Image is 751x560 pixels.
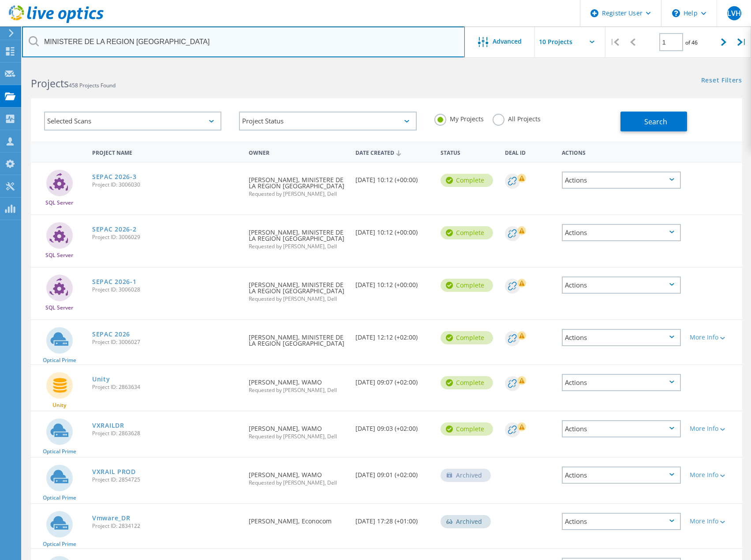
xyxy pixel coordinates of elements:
[690,472,738,478] div: More Info
[733,26,751,58] div: |
[249,296,347,302] span: Requested by [PERSON_NAME], Dell
[31,76,69,90] b: Projects
[434,114,484,122] label: My Projects
[690,334,738,340] div: More Info
[92,515,130,521] a: Vmware_DR
[562,329,681,346] div: Actions
[92,422,124,429] a: VXRAILDR
[92,287,240,292] span: Project ID: 3006028
[685,39,698,46] span: of 46
[672,9,680,17] svg: \n
[441,226,493,239] div: Complete
[562,374,681,391] div: Actions
[493,38,522,45] span: Advanced
[92,376,110,382] a: Unity
[562,467,681,484] div: Actions
[43,495,76,500] span: Optical Prime
[351,144,437,161] div: Date Created
[92,340,240,345] span: Project ID: 3006027
[249,434,347,439] span: Requested by [PERSON_NAME], Dell
[92,182,240,187] span: Project ID: 3006030
[644,117,667,127] span: Search
[441,515,491,528] div: Archived
[43,358,76,363] span: Optical Prime
[436,144,500,160] div: Status
[244,215,351,258] div: [PERSON_NAME], MINISTERE DE LA REGION [GEOGRAPHIC_DATA]
[92,279,136,285] a: SEPAC 2026-1
[9,19,104,25] a: Live Optics Dashboard
[351,504,437,533] div: [DATE] 17:28 (+01:00)
[45,200,73,205] span: SQL Server
[351,268,437,297] div: [DATE] 10:12 (+00:00)
[244,163,351,205] div: [PERSON_NAME], MINISTERE DE LA REGION [GEOGRAPHIC_DATA]
[701,77,742,85] a: Reset Filters
[45,305,73,310] span: SQL Server
[244,365,351,402] div: [PERSON_NAME], WAMO
[244,411,351,448] div: [PERSON_NAME], WAMO
[351,411,437,441] div: [DATE] 09:03 (+02:00)
[351,458,437,487] div: [DATE] 09:01 (+02:00)
[690,426,738,432] div: More Info
[244,320,351,355] div: [PERSON_NAME], MINISTERE DE LA REGION [GEOGRAPHIC_DATA]
[92,385,240,390] span: Project ID: 2863634
[351,163,437,192] div: [DATE] 10:12 (+00:00)
[239,112,416,131] div: Project Status
[562,513,681,530] div: Actions
[727,10,741,17] span: LVH
[43,541,76,547] span: Optical Prime
[43,449,76,454] span: Optical Prime
[244,268,351,310] div: [PERSON_NAME], MINISTERE DE LA REGION [GEOGRAPHIC_DATA]
[441,279,493,292] div: Complete
[69,82,116,89] span: 458 Projects Found
[557,144,685,160] div: Actions
[92,477,240,482] span: Project ID: 2854725
[44,112,221,131] div: Selected Scans
[620,112,687,131] button: Search
[244,504,351,533] div: [PERSON_NAME], Econocom
[249,480,347,485] span: Requested by [PERSON_NAME], Dell
[562,172,681,189] div: Actions
[244,144,351,160] div: Owner
[501,144,557,160] div: Deal Id
[351,320,437,349] div: [DATE] 12:12 (+02:00)
[441,422,493,436] div: Complete
[562,420,681,437] div: Actions
[92,431,240,436] span: Project ID: 2863628
[22,26,465,57] input: Search projects by name, owner, ID, company, etc
[351,365,437,394] div: [DATE] 09:07 (+02:00)
[52,403,66,408] span: Unity
[92,174,136,180] a: SEPAC 2026-3
[249,244,347,249] span: Requested by [PERSON_NAME], Dell
[92,226,136,232] a: SEPAC 2026-2
[441,469,491,482] div: Archived
[441,331,493,344] div: Complete
[92,235,240,240] span: Project ID: 3006029
[92,469,136,475] a: VXRAIL PROD
[441,376,493,389] div: Complete
[88,144,244,160] div: Project Name
[493,114,541,122] label: All Projects
[562,276,681,294] div: Actions
[244,458,351,494] div: [PERSON_NAME], WAMO
[92,523,240,529] span: Project ID: 2834122
[45,253,73,258] span: SQL Server
[562,224,681,241] div: Actions
[441,174,493,187] div: Complete
[249,388,347,393] span: Requested by [PERSON_NAME], Dell
[249,191,347,197] span: Requested by [PERSON_NAME], Dell
[690,518,738,524] div: More Info
[605,26,624,58] div: |
[351,215,437,244] div: [DATE] 10:12 (+00:00)
[92,331,130,337] a: SEPAC 2026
